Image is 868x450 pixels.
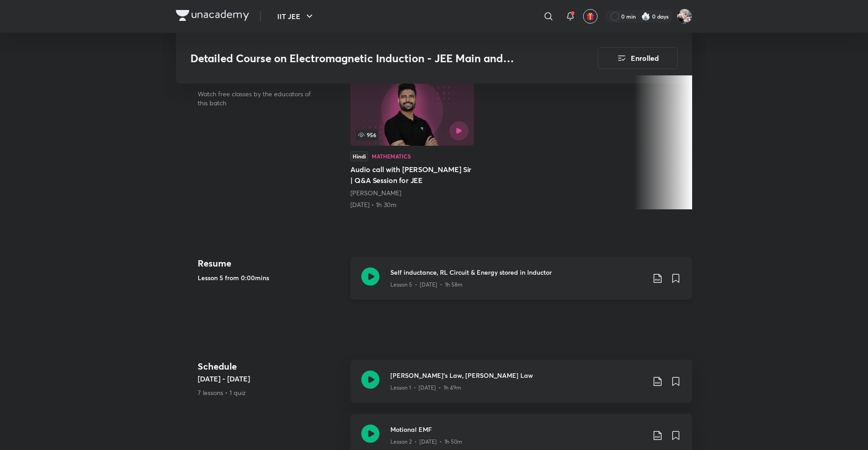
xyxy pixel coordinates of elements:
[390,438,462,446] p: Lesson 2 • [DATE] • 1h 50m
[350,188,401,197] a: [PERSON_NAME]
[198,360,343,373] h4: Schedule
[198,273,343,282] h5: Lesson 5 from 0:00mins
[198,257,343,270] h4: Resume
[390,267,645,277] h3: Self inductance, RL Circuit & Energy stored in Inductor
[677,9,692,24] img: Navin Raj
[350,188,474,198] div: Prateek Jain
[372,153,411,159] div: Mathematics
[390,425,645,434] h3: Motional EMF
[390,281,463,289] p: Lesson 5 • [DATE] • 1h 58m
[198,89,321,108] p: Watch free classes by the educators of this batch
[390,371,645,380] h3: [PERSON_NAME]'s Law, [PERSON_NAME] Law
[350,75,474,209] a: 956HindiMathematicsAudio call with [PERSON_NAME] Sir | Q&A Session for JEE[PERSON_NAME][DATE] • 1...
[356,129,378,140] span: 956
[350,164,474,186] h5: Audio call with [PERSON_NAME] Sir | Q&A Session for JEE
[598,47,678,69] button: Enrolled
[583,9,598,24] button: avatar
[176,10,249,23] a: Company Logo
[176,10,249,21] img: Company Logo
[586,12,594,20] img: avatar
[350,360,692,414] a: [PERSON_NAME]'s Law, [PERSON_NAME] LawLesson 1 • [DATE] • 1h 49m
[390,384,461,392] p: Lesson 1 • [DATE] • 1h 49m
[198,373,343,384] h5: [DATE] - [DATE]
[641,12,650,21] img: streak
[350,200,474,209] div: 31st May • 1h 30m
[350,75,474,209] a: Audio call with Prateek jain Sir | Q&A Session for JEE
[272,7,320,25] button: IIT JEE
[198,388,343,397] p: 7 lessons • 1 quiz
[350,257,692,311] a: Self inductance, RL Circuit & Energy stored in InductorLesson 5 • [DATE] • 1h 58m
[350,151,368,161] div: Hindi
[190,52,546,65] h3: Detailed Course on Electromagnetic Induction - JEE Main and Advanced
